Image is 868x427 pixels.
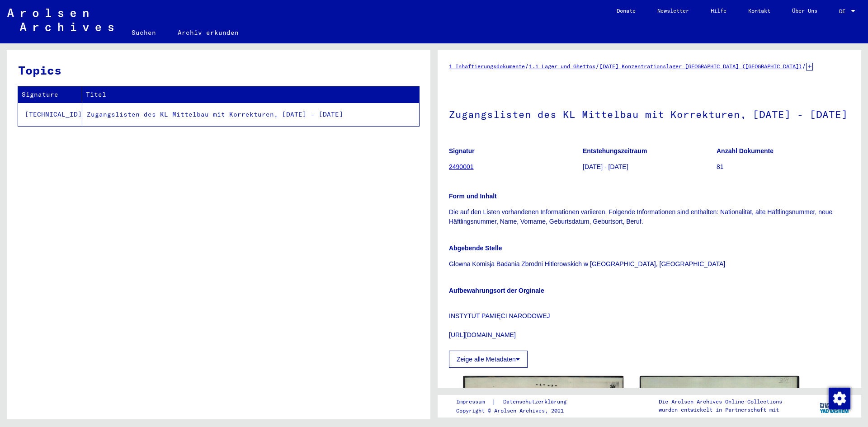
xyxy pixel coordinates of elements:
[529,63,595,70] a: 1.1 Lager und Ghettos
[449,207,850,226] p: Die auf den Listen vorhandenen Informationen variieren. Folgende Informationen sind enthalten: Na...
[449,244,502,252] b: Abgebende Stelle
[82,103,419,126] td: Zugangslisten des KL Mittelbau mit Korrekturen, [DATE] - [DATE]
[456,397,577,407] div: |
[829,388,850,409] img: Zustimmung ändern
[839,8,849,14] span: DE
[167,22,250,43] a: Archiv erkunden
[449,163,474,170] a: 2490001
[659,398,782,406] p: Die Arolsen Archives Online-Collections
[583,147,647,155] b: Entstehungszeitraum
[583,162,716,172] p: [DATE] - [DATE]
[449,192,497,200] b: Form und Inhalt
[525,62,529,70] span: /
[82,87,419,103] th: Titel
[828,387,850,409] div: Zustimmung ändern
[449,287,544,294] b: Aufbewahrungsort der Orginale
[456,397,492,407] a: Impressum
[659,406,782,414] p: wurden entwickelt in Partnerschaft mit
[449,351,528,368] button: Zeige alle Metadaten
[449,94,850,133] h1: Zugangslisten des KL Mittelbau mit Korrekturen, [DATE] - [DATE]
[449,63,525,70] a: 1 Inhaftierungsdokumente
[449,147,475,155] b: Signatur
[7,9,113,31] img: Arolsen_neg.svg
[121,22,167,43] a: Suchen
[802,62,806,70] span: /
[449,259,850,269] p: Glowna Komisja Badania Zbrodni Hitlerowskich w [GEOGRAPHIC_DATA], [GEOGRAPHIC_DATA]
[496,397,577,407] a: Datenschutzerklärung
[18,61,419,79] h3: Topics
[717,147,774,155] b: Anzahl Dokumente
[595,62,599,70] span: /
[717,162,850,172] p: 81
[599,63,802,70] a: [DATE] Konzentrationslager [GEOGRAPHIC_DATA] ([GEOGRAPHIC_DATA])
[449,302,850,340] p: INSTYTUT PAMIĘCI NARODOWEJ [URL][DOMAIN_NAME]
[18,103,82,126] td: [TECHNICAL_ID]
[18,87,82,103] th: Signature
[456,407,577,415] p: Copyright © Arolsen Archives, 2021
[818,394,852,417] img: yv_logo.png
